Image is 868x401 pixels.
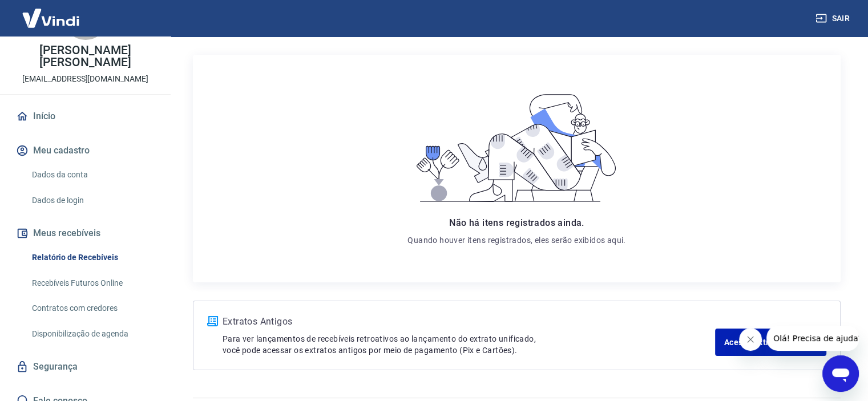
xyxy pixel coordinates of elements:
[27,297,157,320] a: Contratos com credores
[813,8,854,29] button: Sair
[223,333,715,356] p: Para ver lançamentos de recebíveis retroativos ao lançamento do extrato unificado, você pode aces...
[449,217,584,228] span: Não há itens registrados ainda.
[14,104,157,129] a: Início
[207,316,218,326] img: ícone
[7,8,96,17] span: Olá! Precisa de ajuda?
[27,189,157,212] a: Dados de login
[407,234,625,246] p: Quando houver itens registrados, eles serão exibidos aqui.
[14,138,157,163] button: Meu cadastro
[27,163,157,187] a: Dados da conta
[715,329,826,356] a: Acesse Extratos Antigos
[14,221,157,246] button: Meus recebíveis
[739,328,762,351] iframe: Fechar mensagem
[27,246,157,269] a: Relatório de Recebíveis
[9,44,162,68] p: [PERSON_NAME] [PERSON_NAME]
[14,354,157,379] a: Segurança
[14,1,88,35] img: Vindi
[766,326,859,351] iframe: Mensagem da empresa
[22,73,148,85] p: [EMAIL_ADDRESS][DOMAIN_NAME]
[27,322,157,346] a: Disponibilização de agenda
[27,272,157,295] a: Recebíveis Futuros Online
[223,315,715,329] p: Extratos Antigos
[822,355,859,392] iframe: Botão para abrir a janela de mensagens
